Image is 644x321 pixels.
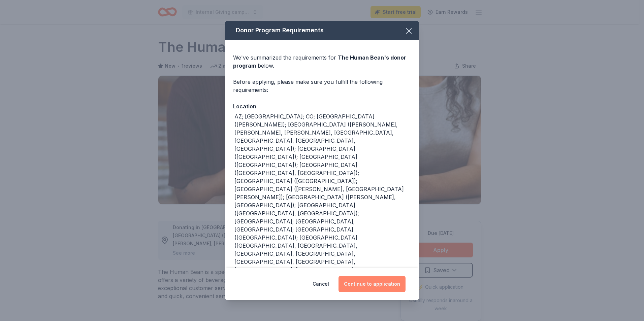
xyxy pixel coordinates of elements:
[233,53,411,70] div: We've summarized the requirements for below.
[233,102,411,111] div: Location
[225,21,419,40] div: Donor Program Requirements
[313,276,329,292] button: Cancel
[233,78,411,94] div: Before applying, please make sure you fulfill the following requirements:
[339,276,406,292] button: Continue to application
